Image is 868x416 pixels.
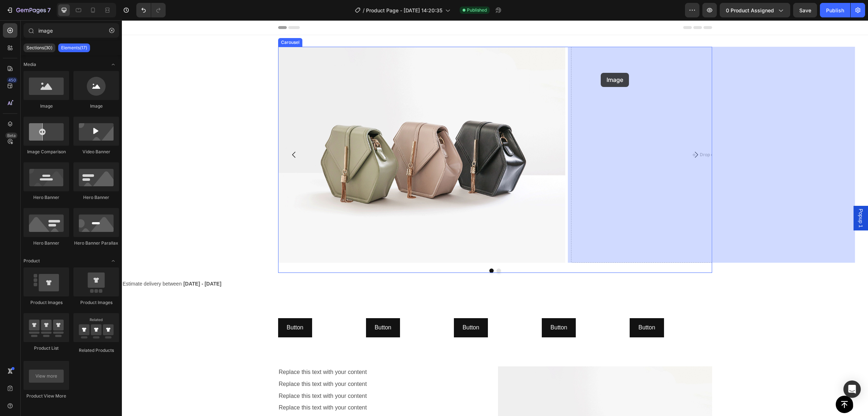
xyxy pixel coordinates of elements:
div: 450 [7,77,17,83]
p: Elements(17) [61,45,87,51]
span: Popup 1 [735,188,743,207]
div: Open Intercom Messenger [843,380,861,398]
p: 7 [47,6,51,14]
span: Save [799,7,811,13]
div: Product Images [24,299,69,306]
div: Publish [826,7,844,14]
span: Product [24,258,40,264]
div: Product View More [24,393,69,399]
div: Product List [24,345,69,351]
input: Search Sections & Elements [24,23,119,38]
p: Sections(30) [26,45,52,51]
div: Image Comparison [24,149,69,155]
div: Image [24,103,69,109]
span: Product Page - [DATE] 14:20:35 [366,7,442,14]
button: 0 product assigned [720,3,790,17]
div: Product Images [73,299,119,306]
div: Hero Banner Parallax [73,240,119,246]
div: Related Products [73,347,119,354]
div: Undo/Redo [136,3,166,17]
span: Toggle open [107,59,119,70]
span: Published [467,7,487,13]
iframe: Design area [122,20,868,416]
div: Video Banner [73,149,119,155]
span: / [363,7,365,14]
span: 0 product assigned [726,7,774,14]
div: Hero Banner [73,194,119,201]
button: 7 [3,3,54,17]
button: Publish [820,3,850,17]
span: Media [24,61,36,68]
div: Image [73,103,119,109]
span: Toggle open [107,255,119,267]
div: Beta [5,133,17,138]
div: Hero Banner [24,194,69,201]
button: Save [793,3,817,17]
div: Hero Banner [24,240,69,246]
